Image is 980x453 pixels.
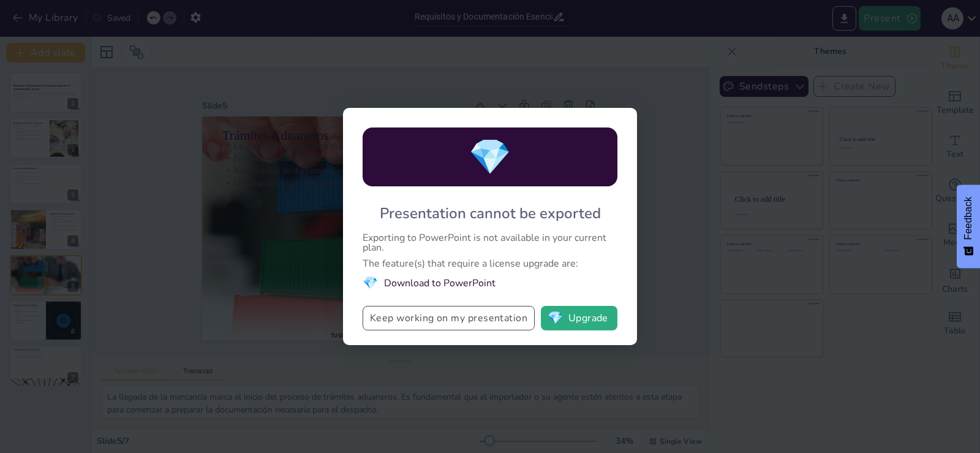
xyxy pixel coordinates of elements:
[363,275,378,291] span: diamond
[957,185,980,268] button: Feedback - Show survey
[363,233,617,253] div: Exporting to PowerPoint is not available in your current plan.
[541,306,617,330] button: diamondUpgrade
[469,134,511,181] span: diamond
[363,275,617,291] li: Download to PowerPoint
[363,306,535,330] button: Keep working on my presentation
[548,312,563,324] span: diamond
[963,197,974,240] span: Feedback
[380,204,601,223] div: Presentation cannot be exported
[363,259,617,268] div: The feature(s) that require a license upgrade are:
